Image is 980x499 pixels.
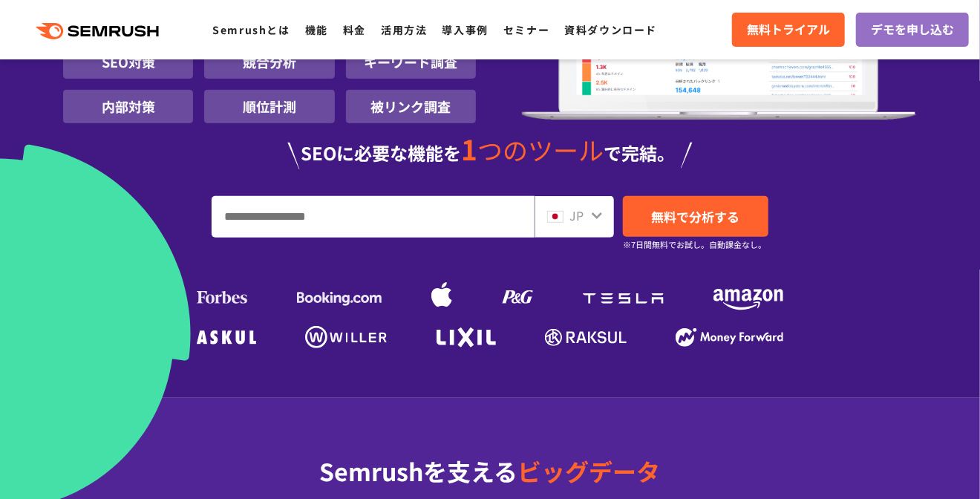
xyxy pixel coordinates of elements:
[623,196,768,237] a: 無料で分析する
[747,20,830,39] span: 無料トライアル
[462,128,478,169] span: 1
[623,238,766,252] small: ※7日間無料でお試し。自動課金なし。
[346,90,476,123] li: 被リンク調査
[564,22,657,37] a: 資料ダウンロード
[518,454,661,488] span: ビッグデータ
[381,22,427,37] a: 活用方法
[856,13,969,47] a: デモを申し込む
[569,206,584,224] span: JP
[204,90,334,123] li: 順位計測
[343,22,366,37] a: 料金
[442,22,489,37] a: 導入事例
[652,207,740,226] span: 無料で分析する
[732,13,845,47] a: 無料トライアル
[212,197,534,237] input: URL、キーワードを入力してください
[212,22,290,37] a: Semrushとは
[305,22,328,37] a: 機能
[204,45,334,79] li: 競合分析
[871,20,954,39] span: デモを申し込む
[478,131,604,168] span: つのツール
[63,45,193,79] li: SEO対策
[503,22,549,37] a: セミナー
[63,135,917,169] div: SEOに必要な機能を
[63,90,193,123] li: 内部対策
[604,140,676,166] span: で完結。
